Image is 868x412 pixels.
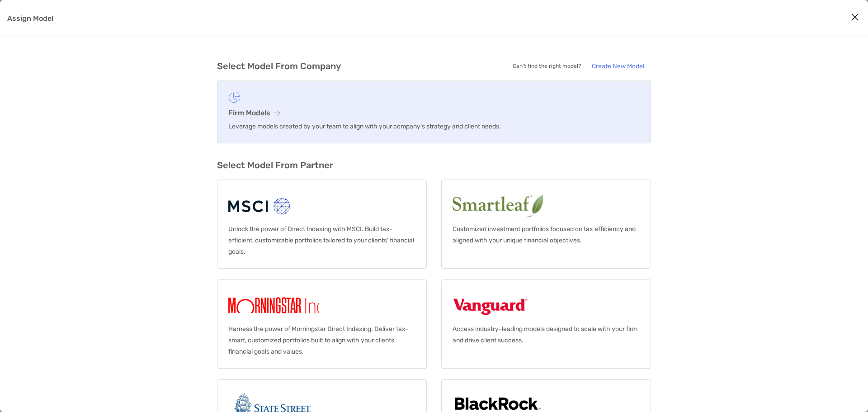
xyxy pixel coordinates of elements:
[228,291,355,320] img: Morningstar
[453,323,640,346] p: Access industry-leading models designed to scale with your firm and drive client success.
[228,323,415,357] p: Harness the power of Morningstar Direct Indexing. Deliver tax-smart, customized portfolios built ...
[453,291,528,320] img: Vanguard
[585,59,651,73] a: Create New Model
[228,121,640,132] p: Leverage models created by your team to align with your company’s strategy and client needs.
[441,279,651,369] a: VanguardAccess industry-leading models designed to scale with your firm and drive client success.
[228,223,415,257] p: Unlock the power of Direct Indexing with MSCI. Build tax-efficient, customizable portfolios tailo...
[513,61,581,72] p: Can’t find the right model?
[453,191,619,220] img: Smartleaf
[453,223,640,246] p: Customized investment portfolios focused on tax efficiency and aligned with your unique financial...
[228,109,640,117] h3: Firm Models
[217,180,427,269] a: MSCIUnlock the power of Direct Indexing with MSCI. Build tax-efficient, customizable portfolios t...
[217,81,651,143] a: Firm ModelsLeverage models created by your team to align with your company’s strategy and client ...
[441,180,651,269] a: SmartleafCustomized investment portfolios focused on tax efficiency and aligned with your unique ...
[7,13,53,24] p: Assign Model
[217,160,651,170] h3: Select Model From Partner
[228,191,292,220] img: MSCI
[848,11,862,24] button: Close modal
[217,61,341,71] h3: Select Model From Company
[217,279,427,369] a: MorningstarHarness the power of Morningstar Direct Indexing. Deliver tax-smart, customized portfo...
